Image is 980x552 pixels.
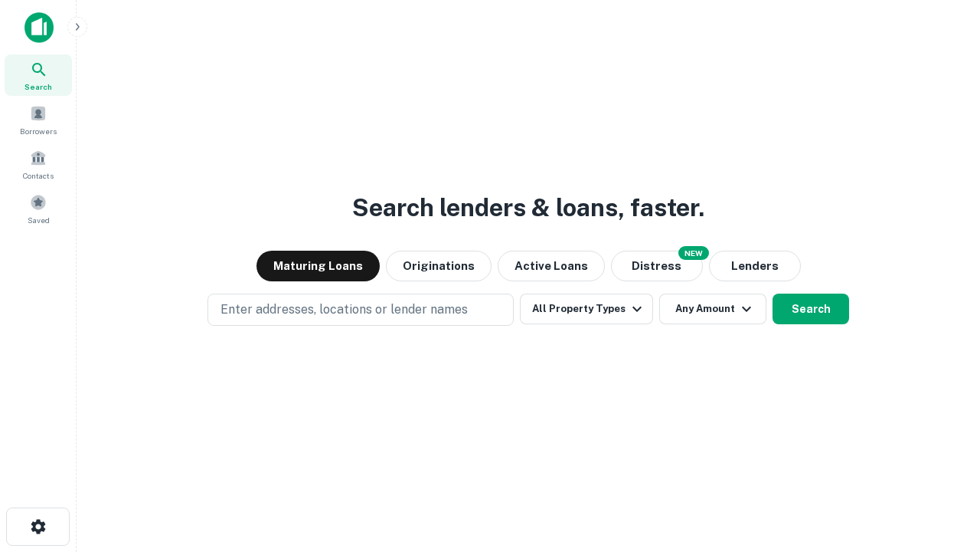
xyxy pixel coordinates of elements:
[498,251,605,281] button: Active Loans
[520,294,653,324] button: All Property Types
[352,189,704,226] h3: Search lenders & loans, faster.
[20,125,57,137] span: Borrowers
[5,143,72,185] a: Contacts
[773,294,849,324] button: Search
[24,80,52,93] span: Search
[903,429,980,503] iframe: Chat Widget
[207,294,514,326] button: Enter addresses, locations or lender names
[386,251,492,281] button: Originations
[611,251,703,281] button: Search distressed loans with lien and other non-mortgage details.
[678,246,709,260] div: NEW
[28,214,50,226] span: Saved
[24,12,54,43] img: capitalize-icon.png
[5,99,72,140] a: Borrowers
[659,294,766,324] button: Any Amount
[256,251,380,281] button: Maturing Loans
[5,54,72,96] a: Search
[23,169,54,182] span: Contacts
[220,301,468,319] p: Enter addresses, locations or lender names
[709,251,801,281] button: Lenders
[5,188,72,229] a: Saved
